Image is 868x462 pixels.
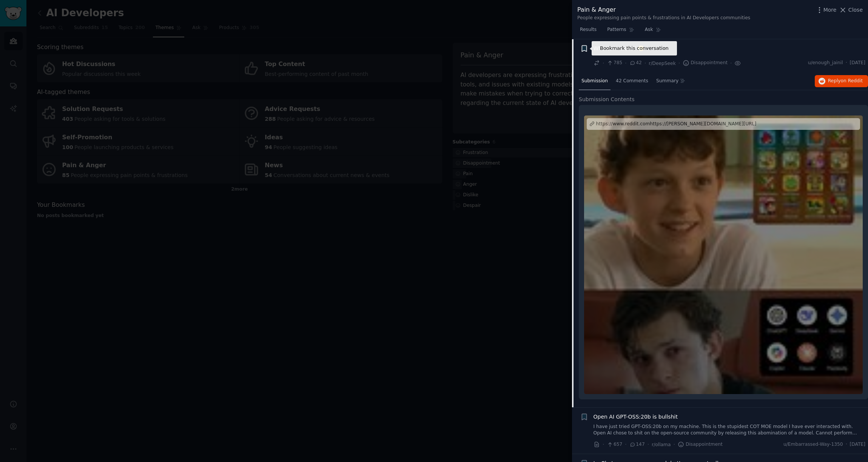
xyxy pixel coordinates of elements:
[730,59,732,67] span: ·
[783,441,843,448] span: u/Embarrassed-Way-1350
[629,60,642,66] span: 42
[607,26,626,33] span: Patterns
[850,60,865,66] span: [DATE]
[616,78,648,85] span: 42 Comments
[579,95,635,103] span: Submission Contents
[649,61,675,66] span: r/DeepSeek
[625,440,626,448] span: ·
[594,413,678,421] a: Open AI GPT-OSS:20b is bullshit
[594,423,866,437] a: I have just tried GPT-OSS:20b on my machine. This is the stupidest COT MOE model I have ever inte...
[815,75,868,87] button: Replyon Reddit
[645,26,653,33] span: Ask
[846,441,847,448] span: ·
[607,441,622,448] span: 657
[607,60,622,66] span: 785
[648,440,649,448] span: ·
[644,59,646,67] span: ·
[841,78,863,83] span: on Reddit
[656,78,678,85] span: Summary
[823,6,837,14] span: More
[828,78,863,85] span: Reply
[848,6,863,14] span: Close
[603,440,604,448] span: ·
[594,45,644,52] a: Who can relate? 🥲
[596,121,757,128] div: https://www.reddit.comhttps://[PERSON_NAME][DOMAIN_NAME][URL]
[846,60,847,66] span: ·
[808,60,843,66] span: u/enough_jainil
[603,59,604,67] span: ·
[678,441,723,448] span: Disappointment
[674,440,675,448] span: ·
[581,78,608,85] span: Submission
[584,115,863,394] a: Who can relate? 🥲https://www.reddit.comhttps://[PERSON_NAME][DOMAIN_NAME][URL]
[577,5,750,15] div: Pain & Anger
[642,24,664,39] a: Ask
[577,24,599,39] a: Results
[652,442,671,447] span: r/ollama
[683,60,728,66] span: Disappointment
[629,441,645,448] span: 147
[625,59,626,67] span: ·
[580,26,597,33] span: Results
[577,15,750,22] div: People expressing pain points & frustrations in AI Developers communities
[839,6,863,14] button: Close
[604,24,637,39] a: Patterns
[816,6,837,14] button: More
[850,441,865,448] span: [DATE]
[678,59,680,67] span: ·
